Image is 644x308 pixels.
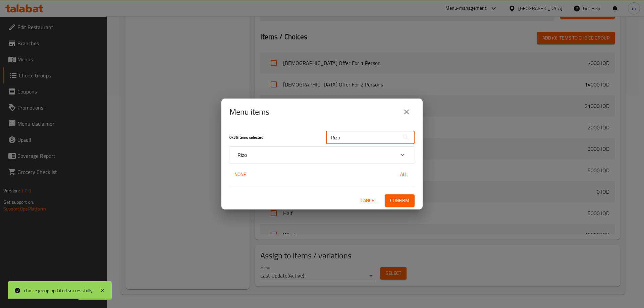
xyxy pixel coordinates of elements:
p: Rizo [237,151,247,159]
span: Cancel [361,196,377,205]
span: Confirm [390,196,409,205]
button: Cancel [358,194,379,207]
button: None [229,168,251,181]
button: close [398,104,415,120]
h5: 0 / 36 items selected [229,135,318,140]
div: Expand [229,147,415,163]
span: None [232,170,248,179]
div: choice group updated successfully [24,287,93,294]
button: Confirm [385,194,415,207]
input: Search in items [326,131,399,144]
span: All [396,170,412,179]
button: All [393,168,415,181]
h2: Menu items [229,107,269,117]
